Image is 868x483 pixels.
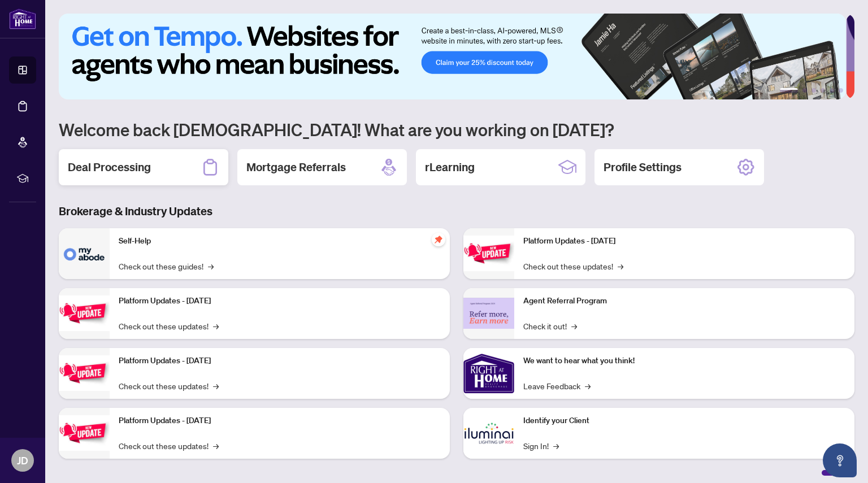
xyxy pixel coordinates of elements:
span: → [618,260,623,272]
a: Check it out!→ [523,320,577,332]
span: → [553,440,559,452]
button: 3 [811,88,816,93]
button: 6 [839,88,843,93]
button: 1 [780,88,798,93]
img: Self-Help [59,228,110,279]
button: 2 [802,88,807,93]
a: Check out these updates!→ [523,260,623,272]
h3: Brokerage & Industry Updates [59,203,854,219]
h2: Profile Settings [604,159,682,175]
h2: Deal Processing [68,159,151,175]
p: Platform Updates - [DATE] [119,355,441,367]
img: logo [9,8,36,29]
a: Sign In!→ [523,440,559,452]
h2: Mortgage Referrals [246,159,346,175]
span: → [213,320,219,332]
button: 5 [830,88,834,93]
span: JD [17,452,28,468]
span: → [208,260,214,272]
span: → [213,380,219,392]
img: Agent Referral Program [463,298,514,329]
p: Platform Updates - [DATE] [119,415,441,427]
p: Self-Help [119,235,441,247]
button: Open asap [823,443,857,477]
img: We want to hear what you think! [463,348,514,399]
img: Platform Updates - July 21, 2025 [59,355,110,391]
img: Slide 0 [59,14,846,99]
p: Platform Updates - [DATE] [119,295,441,307]
span: → [213,440,219,452]
a: Leave Feedback→ [523,380,591,392]
h1: Welcome back [DEMOGRAPHIC_DATA]! What are you working on [DATE]? [59,119,854,140]
img: Platform Updates - June 23, 2025 [463,236,514,271]
p: Agent Referral Program [523,295,845,307]
p: Identify your Client [523,415,845,427]
a: Check out these updates!→ [119,440,219,452]
img: Platform Updates - July 8, 2025 [59,415,110,451]
span: pushpin [432,233,445,246]
span: → [571,320,577,332]
h2: rLearning [425,159,475,175]
a: Check out these guides!→ [119,260,214,272]
img: Identify your Client [463,408,514,459]
p: Platform Updates - [DATE] [523,235,845,247]
span: → [585,380,591,392]
p: We want to hear what you think! [523,355,845,367]
img: Platform Updates - September 16, 2025 [59,295,110,331]
a: Check out these updates!→ [119,380,219,392]
a: Check out these updates!→ [119,320,219,332]
button: 4 [821,88,825,93]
